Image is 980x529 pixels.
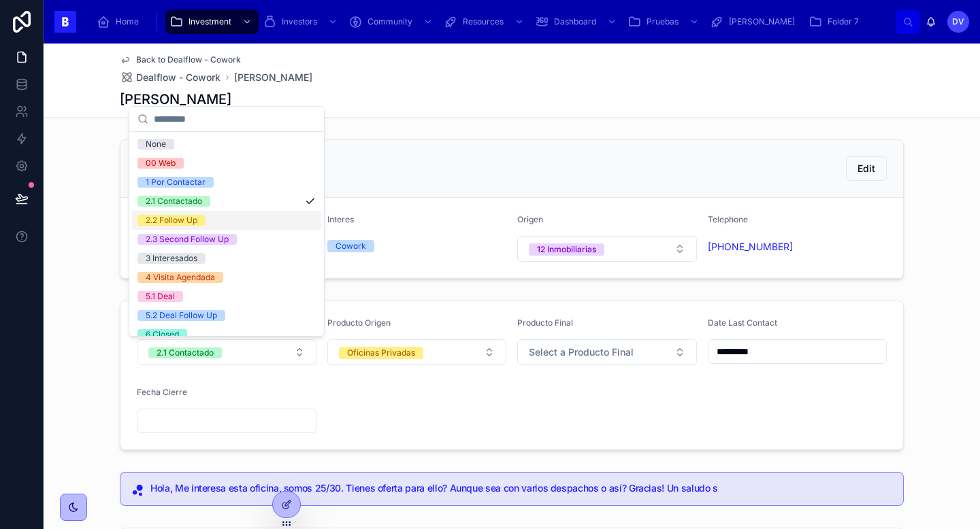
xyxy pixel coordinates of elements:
span: Resources [463,16,504,27]
a: Folder 7 [804,10,868,34]
button: Select Button [517,236,697,262]
div: 2.1 Contactado [146,196,202,207]
div: Oficinas Privadas [347,347,415,359]
div: None [146,139,166,150]
span: Edit [857,162,875,175]
button: Select Button [137,339,316,365]
div: 00 Web [146,158,176,169]
a: [PHONE_NUMBER] [708,240,793,254]
div: Cowork [336,240,366,252]
span: Investment [189,16,231,27]
a: Dealflow - Cowork [120,71,220,84]
a: Investors [259,10,344,34]
div: 5.1 Deal [146,291,175,302]
span: Interes [327,214,354,224]
a: Home [93,10,148,34]
span: Select a Producto Final [529,345,634,359]
div: 5.2 Deal Follow Up [146,310,217,321]
div: 12 Inmobiliarias [537,243,596,256]
span: DV [952,16,964,27]
span: Dealflow - Cowork [136,71,220,84]
span: Origen [517,214,543,224]
button: Select Button [517,339,697,365]
a: Investment [165,10,259,34]
div: 2.2 Follow Up [146,215,197,226]
span: Home [116,16,139,27]
span: Back to Dealflow - Cowork [136,54,241,65]
span: Folder 7 [828,16,859,27]
span: Pruebas [647,16,679,27]
a: Resources [440,10,531,34]
div: scrollable content [87,7,896,37]
div: 3 Interesados [146,253,197,264]
button: Edit [846,156,887,181]
span: Producto Final [517,318,573,328]
a: [PERSON_NAME] [234,71,312,84]
span: Community [367,16,412,27]
div: Suggestions [129,132,324,336]
span: Dashboard [554,16,596,27]
button: Select Button [327,339,507,365]
div: 1 Por Contactar [146,177,206,188]
a: Dashboard [531,10,623,34]
div: 2.1 Contactado [157,347,214,358]
button: Unselect I_12_INMOBILIARIAS [529,242,604,256]
span: Fecha Cierre [137,387,187,397]
div: 2.3 Second Follow Up [146,234,229,245]
a: Back to Dealflow - Cowork [120,54,241,65]
span: Date Last Contact [708,318,777,328]
a: [PERSON_NAME] [706,10,804,34]
h5: Hola, Me interesa esta oficina, somos 25/30. Tienes oferta para ello? Aunque sea con varios despa... [150,483,892,493]
span: Investors [282,16,317,27]
a: Pruebas [623,10,706,34]
div: 4 Visita Agendada [146,272,215,283]
div: 6 Closed [146,329,179,340]
img: App logo [54,11,76,33]
span: [PERSON_NAME] [729,16,795,27]
h1: [PERSON_NAME] [120,90,231,109]
span: Producto Origen [327,318,391,328]
span: Telephone [708,214,748,224]
a: Community [344,10,440,34]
